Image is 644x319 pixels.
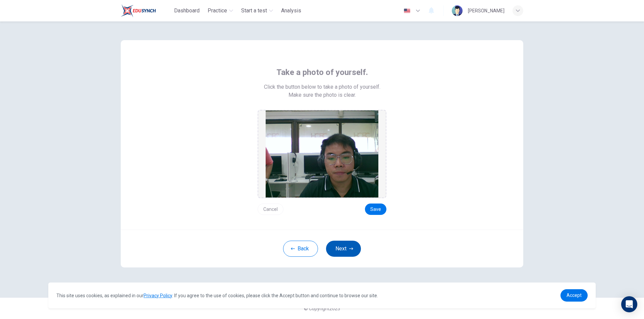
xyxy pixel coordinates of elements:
button: Analysis [278,5,304,17]
span: Dashboard [174,7,200,15]
img: preview screemshot [266,110,378,197]
button: Cancel [258,204,283,215]
button: Practice [205,5,236,17]
span: Accept [567,293,582,298]
span: Take a photo of yourself. [276,67,368,78]
a: Privacy Policy [144,293,172,298]
a: Train Test logo [121,4,171,17]
span: Practice [208,7,227,15]
span: This site uses cookies, as explained in our . If you agree to the use of cookies, please click th... [56,293,378,298]
span: Start a test [241,7,267,15]
img: en [403,8,411,13]
a: dismiss cookie message [560,289,588,302]
span: © Copyright 2025 [304,306,340,311]
div: cookieconsent [48,283,596,308]
button: Start a test [238,5,276,17]
button: Dashboard [171,5,202,17]
div: Open Intercom Messenger [621,296,637,312]
span: Click the button below to take a photo of yourself. [264,83,380,91]
img: Profile picture [452,5,463,16]
button: Save [365,204,386,215]
button: Back [283,241,318,257]
div: [PERSON_NAME] [468,7,504,15]
button: Next [326,241,361,257]
span: Analysis [281,7,301,15]
span: Make sure the photo is clear. [288,91,356,99]
img: Train Test logo [121,4,156,17]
